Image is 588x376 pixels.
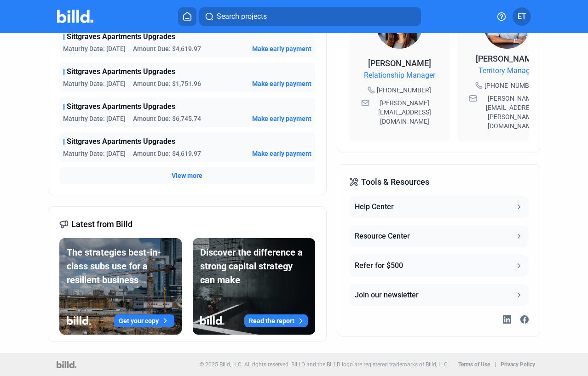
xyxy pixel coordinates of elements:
div: Resource Center [355,231,410,242]
button: Refer for $500 [349,255,529,277]
span: Amount Due: $4,619.97 [133,149,201,158]
b: Terms of Use [458,361,490,368]
span: Amount Due: $6,745.74 [133,114,201,123]
div: Refer for $500 [355,260,403,271]
span: ET [518,11,526,22]
button: View more [172,171,202,180]
span: Amount Due: $4,619.97 [133,44,201,53]
span: [PHONE_NUMBER] [484,81,539,90]
span: Sittgraves Apartments Upgrades [67,136,175,147]
span: [PERSON_NAME][EMAIL_ADDRESS][DOMAIN_NAME] [371,98,438,126]
span: Amount Due: $1,751.96 [133,79,201,88]
span: Sittgraves Apartments Upgrades [67,66,175,77]
span: Maturity Date: [DATE] [63,79,126,88]
span: Sittgraves Apartments Upgrades [67,101,175,112]
span: [PHONE_NUMBER] [377,85,431,95]
span: Sittgraves Apartments Upgrades [67,31,175,42]
button: Search projects [199,7,421,26]
span: Maturity Date: [DATE] [63,44,126,53]
span: Territory Manager [478,65,536,76]
span: Maturity Date: [DATE] [63,149,126,158]
button: Get your copy [114,314,174,327]
span: Relationship Manager [364,70,435,81]
img: logo [57,361,76,368]
button: Resource Center [349,225,529,247]
div: The strategies best-in-class subs use for a resilient business [67,245,174,287]
button: Read the report [244,314,308,327]
span: Tools & Resources [361,176,429,188]
span: Latest from Billd [71,218,133,231]
span: Search projects [217,11,267,22]
p: © 2025 Billd, LLC. All rights reserved. BILLD and the BILLD logo are registered trademarks of Bil... [200,361,449,368]
button: Make early payment [252,79,311,88]
span: [PERSON_NAME][EMAIL_ADDRESS][PERSON_NAME][DOMAIN_NAME] [479,94,545,131]
span: Maturity Date: [DATE] [63,114,126,123]
div: Help Center [355,201,394,212]
button: Help Center [349,196,529,218]
button: Make early payment [252,44,311,53]
span: [PERSON_NAME] [368,58,431,68]
p: | [495,361,496,368]
b: Privacy Policy [501,361,535,368]
span: [PERSON_NAME] [476,54,539,63]
div: Join our newsletter [355,290,419,301]
button: Make early payment [252,149,311,158]
button: Join our newsletter [349,284,529,306]
img: Billd Company Logo [57,10,93,23]
button: Make early payment [252,114,311,123]
button: ET [513,7,531,26]
div: Discover the difference a strong capital strategy can make [200,245,308,287]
